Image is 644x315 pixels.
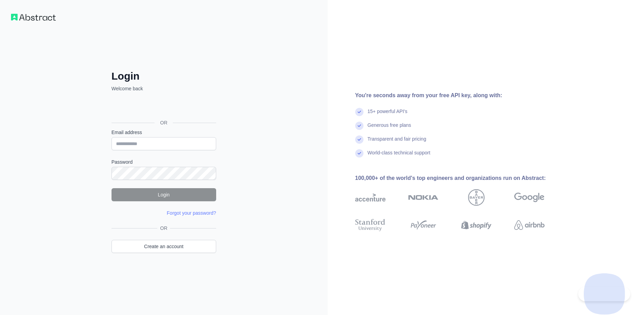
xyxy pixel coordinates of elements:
[468,189,485,206] img: bayer
[408,189,439,206] img: nokia
[368,149,431,163] div: World-class technical support
[11,14,56,21] img: Workflow
[155,119,173,126] span: OR
[112,85,216,92] p: Welcome back
[108,100,218,115] iframe: Sign in with Google Button
[461,217,492,233] img: shopify
[408,217,439,233] img: payoneer
[355,189,386,206] img: accenture
[355,217,386,233] img: stanford university
[157,225,170,232] span: OR
[368,135,426,149] div: Transparent and fair pricing
[355,91,567,100] div: You're seconds away from your free API key, along with:
[112,188,216,201] button: Login
[368,122,411,135] div: Generous free plans
[368,108,408,122] div: 15+ powerful API's
[355,108,363,116] img: check mark
[514,217,545,233] img: airbnb
[112,240,216,253] a: Create an account
[355,122,363,130] img: check mark
[578,287,630,301] iframe: Toggle Customer Support
[355,174,567,182] div: 100,000+ of the world's top engineers and organizations run on Abstract:
[355,149,363,157] img: check mark
[355,135,363,144] img: check mark
[112,70,216,82] h2: Login
[167,210,216,216] a: Forgot your password?
[514,189,545,206] img: google
[112,159,216,165] label: Password
[112,129,216,136] label: Email address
